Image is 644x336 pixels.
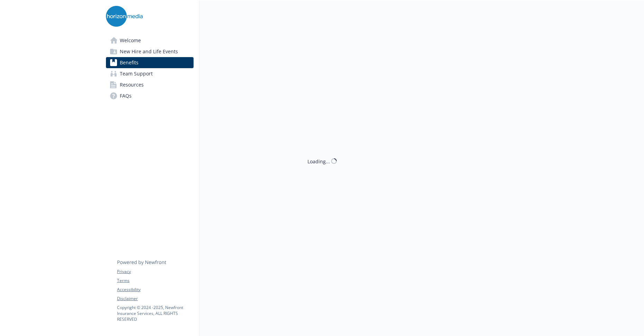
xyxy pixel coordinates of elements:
div: Loading... [307,157,330,165]
span: Benefits [120,57,138,68]
span: Team Support [120,68,153,79]
span: FAQs [120,90,132,101]
a: Team Support [106,68,194,79]
span: New Hire and Life Events [120,46,178,57]
span: Resources [120,79,144,90]
a: Terms [117,278,193,284]
a: Privacy [117,269,193,275]
a: New Hire and Life Events [106,46,194,57]
a: Disclaimer [117,296,193,302]
a: Accessibility [117,287,193,293]
a: FAQs [106,90,194,101]
a: Benefits [106,57,194,68]
a: Welcome [106,35,194,46]
a: Resources [106,79,194,90]
span: Welcome [120,35,141,46]
p: Copyright © 2024 - 2025 , Newfront Insurance Services, ALL RIGHTS RESERVED [117,305,193,322]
